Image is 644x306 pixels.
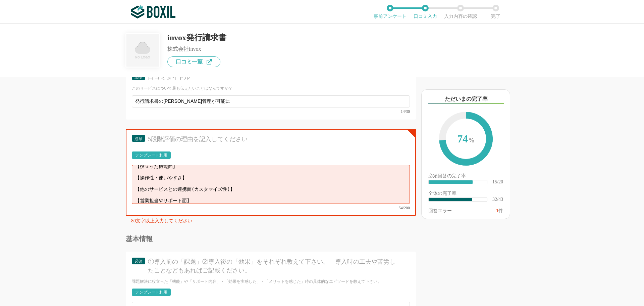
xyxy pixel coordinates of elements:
div: 80文字以上入力してください [131,219,416,226]
div: ただいまの完了率 [428,95,504,104]
li: 完了 [478,5,513,19]
div: 全体の完了率 [428,191,503,197]
div: テンプレート利用 [135,153,167,157]
div: ​ [429,198,472,201]
li: 口コミ入力 [408,5,443,19]
img: ボクシルSaaS_ロゴ [131,5,175,18]
div: 株式会社invox [167,46,226,52]
div: 15/20 [492,180,503,184]
li: 入力内容の確認 [443,5,478,19]
div: 必須回答の完了率 [428,174,503,180]
div: 14/30 [132,110,410,114]
span: 口コミ一覧 [176,59,203,64]
div: 32/43 [492,197,503,202]
div: テンプレート利用 [135,290,167,294]
div: 基本情報 [126,235,416,242]
div: 5段階評価の理由を記入してください [148,135,398,143]
a: 口コミ一覧 [167,56,220,67]
div: ​ [429,180,473,184]
div: 課題解決に役立った「機能」や「サポート内容」・「効果を実感した」・「メリットを感じた」時の具体的なエピソードを教えて下さい。 [132,279,410,285]
span: 必須 [135,259,143,264]
div: 件 [496,209,503,213]
div: 54/200 [132,206,410,210]
li: 事前アンケート [372,5,408,19]
span: 必須 [135,136,143,141]
span: 1 [496,208,498,213]
div: このサービスについて最も伝えたいことはなんですか？ [132,86,410,91]
div: invox発行請求書 [167,34,226,42]
div: 回答エラー [428,209,452,213]
input: タスク管理の担当や履歴がひと目でわかるように [132,95,410,107]
span: % [469,136,474,144]
div: ①導入前の「課題」②導入後の「効果」をそれぞれ教えて下さい。 導入時の工夫や苦労したことなどもあればご記載ください。 [148,258,398,274]
span: 74 [446,119,486,160]
div: 口コミタイトル [148,73,398,82]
